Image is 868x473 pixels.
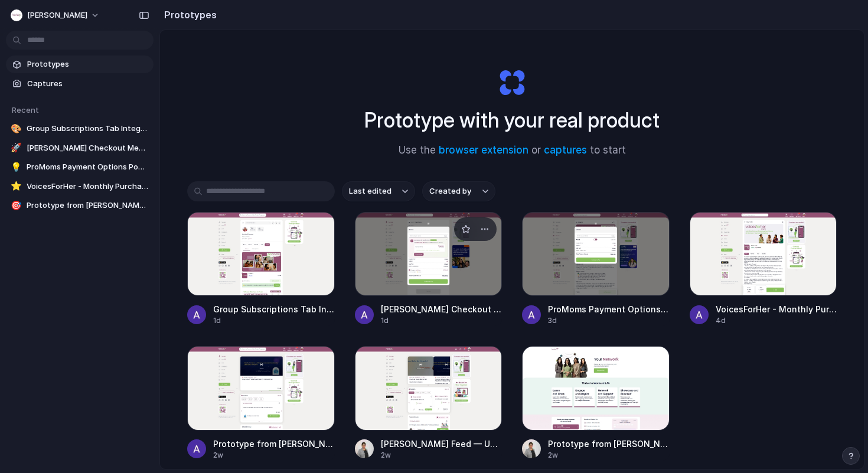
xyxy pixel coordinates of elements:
h2: Prototypes [159,8,217,22]
span: Last edited [349,185,391,197]
div: 2w [213,450,335,461]
span: Captures [27,78,149,90]
a: 🚀[PERSON_NAME] Checkout Membership Nudge [6,139,154,157]
span: ProMoms Payment Options Popup [548,303,670,315]
a: Group Subscriptions Tab IntegrationGroup Subscriptions Tab Integration1d [187,212,335,326]
span: [PERSON_NAME] [27,9,87,21]
a: captures [544,144,587,156]
span: Use the or to start [399,143,626,158]
div: 🚀 [11,142,22,154]
div: ⭐ [11,181,22,193]
div: 💡 [11,161,22,173]
div: 4d [716,315,837,326]
span: Prototypes [27,58,149,70]
span: Recent [12,105,39,115]
a: HerKey Feed — Upgrade CTA to Buy Pro[PERSON_NAME] Feed — Upgrade CTA to Buy Pro2w [355,346,502,460]
h1: Prototype with your real product [364,105,660,136]
a: 🎯Prototype from [PERSON_NAME] Feed v2 [6,197,154,214]
span: ProMoms Payment Options Popup [27,161,149,173]
span: [PERSON_NAME] Feed — Upgrade CTA to Buy Pro [381,438,502,450]
div: 1d [381,315,502,326]
span: [PERSON_NAME] Checkout Membership Nudge [381,303,502,315]
a: Prototypes [6,56,154,73]
a: Prototype from HerKey Feed v2Prototype from [PERSON_NAME] Feed v22w [187,346,335,460]
span: [PERSON_NAME] Checkout Membership Nudge [27,142,149,154]
a: ProMoms Payment Options PopupProMoms Payment Options Popup3d [522,212,670,326]
span: VoicesForHer - Monthly Purchase Option [27,181,149,193]
a: Prototype from HerKey: Pro PlatformPrototype from [PERSON_NAME]: Pro Platform2w [522,346,670,460]
a: browser extension [439,144,528,156]
a: VoicesForHer - Monthly Purchase OptionVoicesForHer - Monthly Purchase Option4d [690,212,837,326]
span: Prototype from [PERSON_NAME] Feed v2 [27,200,149,211]
a: 🎨Group Subscriptions Tab Integration [6,120,154,138]
div: 🎯 [11,200,22,211]
button: Last edited [342,181,415,201]
div: 1d [213,315,335,326]
span: VoicesForHer - Monthly Purchase Option [716,303,837,315]
span: Created by [429,185,471,197]
button: [PERSON_NAME] [6,6,106,25]
div: 2w [381,450,502,461]
div: 🎨 [11,123,22,135]
div: 3d [548,315,670,326]
a: ⭐VoicesForHer - Monthly Purchase Option [6,178,154,195]
a: 💡ProMoms Payment Options Popup [6,158,154,176]
span: Prototype from [PERSON_NAME]: Pro Platform [548,438,670,450]
a: HerKey Checkout Membership Nudge[PERSON_NAME] Checkout Membership Nudge1d [355,212,502,326]
a: Captures [6,75,154,93]
div: 2w [548,450,670,461]
span: Group Subscriptions Tab Integration [213,303,335,315]
button: Created by [422,181,495,201]
span: Group Subscriptions Tab Integration [27,123,149,135]
span: Prototype from [PERSON_NAME] Feed v2 [213,438,335,450]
